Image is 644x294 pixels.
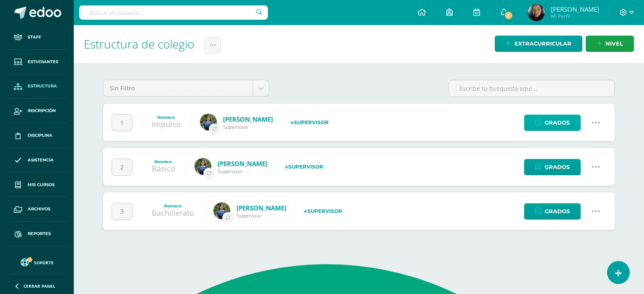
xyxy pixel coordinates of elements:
[218,159,267,168] a: [PERSON_NAME]
[28,182,55,188] span: Mis cursos
[7,148,67,173] a: Asistencia
[514,36,571,51] span: Extracurricular
[528,4,545,21] img: a69c543237f5407d33f5de319aa5b5b1.png
[7,173,67,197] a: Mis cursos
[285,164,323,170] strong: Supervisor
[545,204,570,219] span: Grados
[10,256,64,268] a: Soporte
[23,283,55,289] span: Cerrar panel
[28,59,58,65] span: Estudiantes
[110,80,247,96] span: Sin Filtro
[524,115,581,131] a: Grados
[164,203,182,209] strong: Nombre:
[449,80,614,97] input: Escribe tu busqueda aqui...
[152,208,194,218] a: Bachillerato
[152,164,175,174] a: Básico
[551,5,599,13] span: [PERSON_NAME]
[28,206,50,212] span: Archivos
[551,13,599,20] span: Mi Perfil
[504,11,513,20] span: 1
[236,204,286,212] a: [PERSON_NAME]
[545,115,570,130] span: Grados
[28,157,54,164] span: Asistencia
[28,230,51,237] span: Reportes
[28,107,56,114] span: Inscripción
[290,119,329,125] strong: Supervisor
[79,5,268,20] input: Busca un usuario...
[7,222,67,246] a: Reportes
[154,159,173,164] strong: Nombre:
[524,159,581,175] a: Grados
[84,36,194,52] span: Estructura de colegio
[304,208,342,214] strong: Supervisor
[195,158,211,175] img: 36627948da5af62e6e4d36ba7d792ec8.png
[7,74,67,99] a: Estructura
[495,36,582,52] a: Extracurricular
[524,203,581,220] a: Grados
[152,119,181,129] a: Impulso
[28,83,57,89] span: Estructura
[7,50,67,74] a: Estudiantes
[586,36,634,52] a: nivel
[545,159,570,175] span: Grados
[605,36,623,51] span: nivel
[28,34,41,41] span: Staff
[218,168,267,175] span: Supervisor
[7,123,67,148] a: Disciplina
[223,115,273,123] a: [PERSON_NAME]
[200,114,217,130] img: 36627948da5af62e6e4d36ba7d792ec8.png
[7,25,67,50] a: Staff
[213,202,230,219] img: 36627948da5af62e6e4d36ba7d792ec8.png
[28,132,52,139] span: Disciplina
[236,212,286,219] span: Supervisor
[34,260,54,266] span: Soporte
[104,80,269,96] a: Sin Filtro
[7,99,67,123] a: Inscripción
[7,197,67,222] a: Archivos
[223,123,273,130] span: Supervisor
[157,114,176,120] strong: Nombre:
